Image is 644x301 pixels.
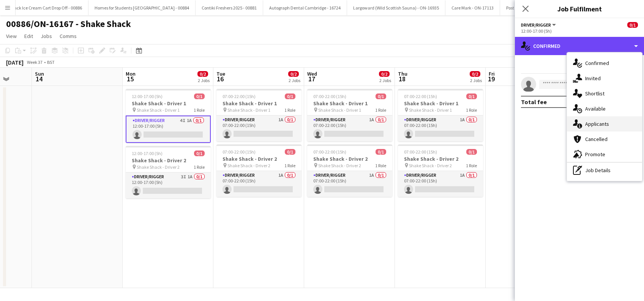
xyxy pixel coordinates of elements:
span: 07:00-22:00 (15h) [223,93,256,99]
a: View [3,31,20,41]
span: 0/1 [194,93,205,99]
span: Sun [35,70,44,77]
span: Invited [585,75,601,82]
div: 2 Jobs [470,78,482,83]
span: 0/1 [627,22,638,28]
span: Shake Shack - Driver 2 [409,163,452,168]
span: Driver/Rigger [521,22,551,28]
span: 1 Role [466,107,477,113]
span: 17 [306,74,317,83]
button: Post Office Freshers Tour - 00850 [500,0,574,15]
span: 15 [125,74,136,83]
button: Homes for Students [GEOGRAPHIC_DATA] - 00884 [88,0,196,15]
span: Fri [489,70,495,77]
h3: Job Fulfilment [515,4,644,14]
h3: Shake Shack - Driver 2 [398,155,483,162]
div: Total fee [521,98,547,106]
span: Shake Shack - Driver 2 [318,163,361,168]
a: Edit [21,31,36,41]
span: Shake Shack - Driver 2 [137,164,180,170]
span: 16 [215,74,225,83]
span: Edit [24,33,33,40]
span: 1 Role [375,107,386,113]
span: Cancelled [585,136,608,143]
span: Week 37 [25,59,44,65]
h3: Shake Shack - Driver 1 [307,100,392,107]
span: 14 [34,74,44,83]
span: 0/1 [466,93,477,99]
h3: Shake Shack - Driver 2 [126,157,211,164]
span: 0/2 [379,71,390,77]
span: Shake Shack - Driver 1 [318,107,361,113]
button: Largoward (Wild Scottish Sauna) - ON-16935 [347,0,445,15]
span: Comms [60,33,77,40]
div: 2 Jobs [289,78,300,83]
app-card-role: Driver/Rigger1A0/107:00-22:00 (15h) [307,171,392,197]
div: 12:00-17:00 (5h) [521,28,638,34]
h3: Shake Shack - Driver 2 [307,155,392,162]
div: 2 Jobs [198,78,210,83]
span: 07:00-22:00 (15h) [313,93,346,99]
app-card-role: Driver/Rigger3I1A0/112:00-17:00 (5h) [126,173,211,198]
span: 0/2 [470,71,480,77]
app-card-role: Driver/Rigger1A0/107:00-22:00 (15h) [216,116,301,141]
span: 07:00-22:00 (15h) [223,149,256,155]
button: Care Mark - ON-17113 [445,0,500,15]
h3: Shake Shack - Driver 1 [216,100,301,107]
app-job-card: 07:00-22:00 (15h)0/1Shake Shack - Driver 1 Shake Shack - Driver 11 RoleDriver/Rigger1A0/107:00-22... [216,89,301,141]
h1: 00886/ON-16167 - Shake Shack [6,18,131,30]
div: Job Details [567,163,642,178]
a: Comms [57,31,80,41]
span: 12:00-17:00 (5h) [132,93,163,99]
span: 07:00-22:00 (15h) [404,93,437,99]
span: 1 Role [284,163,295,168]
app-card-role: Driver/Rigger4I1A0/112:00-17:00 (5h) [126,116,211,143]
span: Shake Shack - Driver 1 [227,107,270,113]
span: Promote [585,151,605,158]
span: 12:00-17:00 (5h) [132,150,163,156]
app-card-role: Driver/Rigger1A0/107:00-22:00 (15h) [398,171,483,197]
span: 0/1 [376,93,386,99]
a: Jobs [38,31,55,41]
span: 18 [397,74,407,83]
div: 2 Jobs [379,78,391,83]
app-job-card: 07:00-22:00 (15h)0/1Shake Shack - Driver 2 Shake Shack - Driver 21 RoleDriver/Rigger1A0/107:00-22... [216,144,301,197]
span: 1 Role [194,164,205,170]
span: 0/1 [285,149,295,155]
app-job-card: 07:00-22:00 (15h)0/1Shake Shack - Driver 1 Shake Shack - Driver 11 RoleDriver/Rigger1A0/107:00-22... [398,89,483,141]
app-job-card: 12:00-17:00 (5h)0/1Shake Shack - Driver 1 Shake Shack - Driver 11 RoleDriver/Rigger4I1A0/112:00-1... [126,89,211,143]
span: Shortlist [585,90,605,97]
div: Confirmed [515,37,644,55]
span: 07:00-22:00 (15h) [404,149,437,155]
app-card-role: Driver/Rigger1A0/107:00-22:00 (15h) [398,116,483,141]
span: 0/1 [194,150,205,156]
app-job-card: 07:00-22:00 (15h)0/1Shake Shack - Driver 2 Shake Shack - Driver 21 RoleDriver/Rigger1A0/107:00-22... [398,144,483,197]
span: 07:00-22:00 (15h) [313,149,346,155]
span: 1 Role [284,107,295,113]
app-job-card: 07:00-22:00 (15h)0/1Shake Shack - Driver 1 Shake Shack - Driver 11 RoleDriver/Rigger1A0/107:00-22... [307,89,392,141]
span: 19 [488,74,495,83]
app-card-role: Driver/Rigger1A0/107:00-22:00 (15h) [307,116,392,141]
app-job-card: 07:00-22:00 (15h)0/1Shake Shack - Driver 2 Shake Shack - Driver 21 RoleDriver/Rigger1A0/107:00-22... [307,144,392,197]
div: [DATE] [6,59,24,66]
span: 0/1 [285,93,295,99]
span: Wed [307,70,317,77]
h3: Shake Shack - Driver 2 [216,155,301,162]
button: Driver/Rigger [521,22,557,28]
span: 1 Role [375,163,386,168]
app-job-card: 12:00-17:00 (5h)0/1Shake Shack - Driver 2 Shake Shack - Driver 21 RoleDriver/Rigger3I1A0/112:00-1... [126,146,211,198]
span: Mon [126,70,136,77]
h3: Shake Shack - Driver 1 [398,100,483,107]
span: Jobs [41,33,52,40]
span: Shake Shack - Driver 1 [409,107,452,113]
span: 1 Role [194,107,205,113]
span: 0/2 [288,71,299,77]
span: Available [585,105,606,112]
